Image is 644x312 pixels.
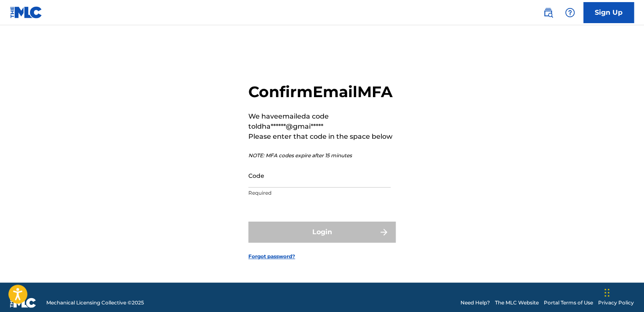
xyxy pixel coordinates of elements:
[248,253,295,260] a: Forgot password?
[46,299,144,307] span: Mechanical Licensing Collective © 2025
[562,4,578,21] div: Help
[543,8,553,18] img: search
[565,8,575,18] img: help
[495,299,539,307] a: The MLC Website
[248,82,396,101] h2: Confirm Email MFA
[460,299,490,307] a: Need Help?
[248,132,396,142] p: Please enter that code in the space below
[583,2,634,23] a: Sign Up
[544,299,593,307] a: Portal Terms of Use
[248,189,391,197] p: Required
[602,272,644,312] iframe: Chat Widget
[604,280,609,305] div: Drag
[10,6,43,19] img: MLC Logo
[248,152,396,159] p: NOTE: MFA codes expire after 15 minutes
[10,298,36,308] img: logo
[598,299,634,307] a: Privacy Policy
[540,4,556,21] a: Public Search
